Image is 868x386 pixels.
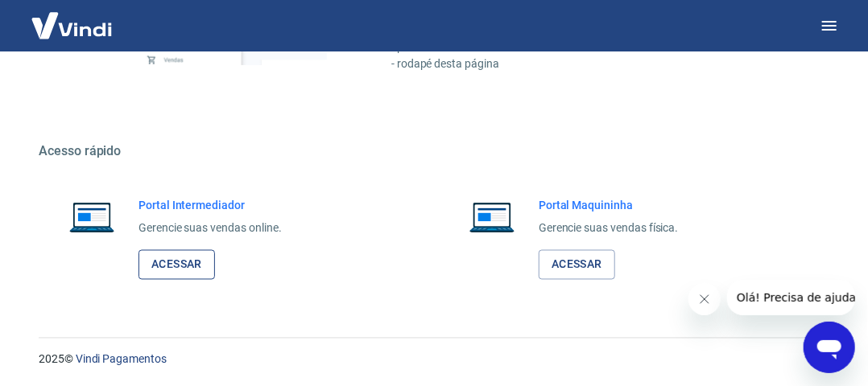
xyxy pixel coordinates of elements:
p: - rodapé desta página [391,55,791,72]
img: Imagem de um notebook aberto [58,198,126,236]
iframe: Fechar mensagem [688,283,721,315]
img: Vindi [19,1,124,50]
p: Gerencie suas vendas física. [539,220,679,237]
h6: Portal Intermediador [138,198,282,214]
img: Imagem de um notebook aberto [458,198,526,236]
a: Vindi Pagamentos [76,353,167,366]
p: 2025 © [39,351,829,368]
a: Acessar [138,250,215,280]
iframe: Mensagem da empresa [727,280,855,315]
a: Acessar [539,250,615,280]
iframe: Botão para abrir a janela de mensagens [804,322,855,373]
span: Olá! Precisa de ajuda? [10,11,135,24]
h5: Acesso rápido [39,143,829,159]
h6: Portal Maquininha [539,198,679,214]
p: Gerencie suas vendas online. [138,220,282,237]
